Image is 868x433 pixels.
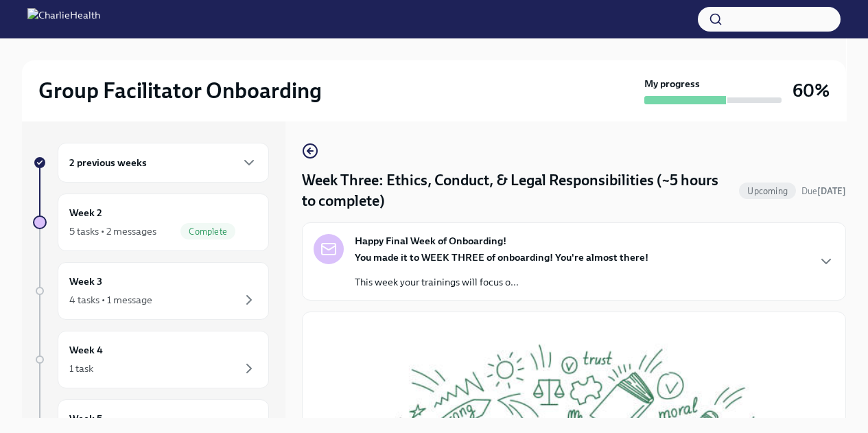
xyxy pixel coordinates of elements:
span: Due [801,186,846,196]
img: CharlieHealth [27,8,100,30]
strong: [DATE] [817,186,846,196]
div: 5 tasks • 2 messages [69,224,156,238]
a: Week 34 tasks • 1 message [33,262,269,320]
h6: Week 3 [69,274,102,289]
strong: Happy Final Week of Onboarding! [355,234,506,248]
a: Week 25 tasks • 2 messagesComplete [33,194,269,251]
h4: Week Three: Ethics, Conduct, & Legal Responsibilities (~5 hours to complete) [302,170,734,211]
span: Upcoming [739,186,796,196]
h6: Week 2 [69,205,102,220]
div: 4 tasks • 1 message [69,293,152,307]
strong: My progress [644,77,700,91]
a: Week 41 task [33,331,269,388]
span: Complete [180,226,235,237]
h3: 60% [793,78,830,103]
h6: Week 5 [69,411,102,426]
h6: Week 4 [69,342,103,358]
div: 1 task [69,362,93,375]
span: September 29th, 2025 10:00 [801,185,846,198]
p: This week your trainings will focus o... [355,275,648,289]
h2: Group Facilitator Onboarding [38,77,322,104]
h6: 2 previous weeks [69,155,147,170]
strong: You made it to WEEK THREE of onboarding! You're almost there! [355,251,648,264]
div: 2 previous weeks [58,143,269,183]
